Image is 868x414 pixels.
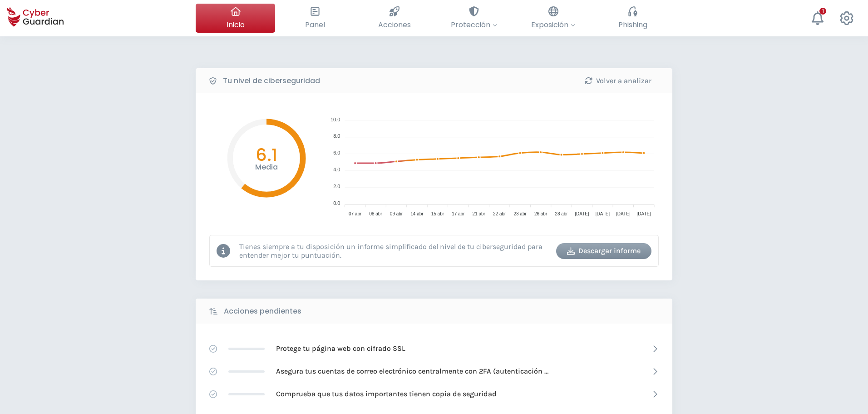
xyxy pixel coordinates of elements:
button: Protección [434,4,513,33]
button: Phishing [593,4,672,33]
tspan: 21 abr [473,211,486,216]
button: Exposición [513,4,593,33]
tspan: 07 abr [349,211,362,216]
tspan: 0.0 [333,200,340,206]
tspan: 6.0 [333,150,340,155]
div: 1 [819,8,826,15]
span: Panel [305,19,325,30]
tspan: [DATE] [596,211,610,216]
button: Acciones [355,4,434,33]
tspan: 28 abr [555,211,568,216]
tspan: [DATE] [575,211,589,216]
b: Acciones pendientes [224,306,301,317]
tspan: 08 abr [369,211,382,216]
button: Descargar informe [556,243,651,259]
tspan: 10.0 [330,117,340,122]
button: Inicio [196,4,275,33]
p: Asegura tus cuentas de correo electrónico centralmente con 2FA (autenticación [PERSON_NAME] factor) [276,366,548,376]
div: Volver a analizar [577,75,659,86]
p: Comprueba que tus datos importantes tienen copia de seguridad [276,389,497,399]
tspan: [DATE] [637,211,651,216]
tspan: 14 abr [410,211,424,216]
tspan: 23 abr [513,211,527,216]
b: Tu nivel de ciberseguridad [223,75,320,86]
span: Phishing [618,19,647,30]
span: Exposición [531,19,575,30]
button: Panel [275,4,355,33]
tspan: 09 abr [390,211,403,216]
tspan: 15 abr [431,211,444,216]
div: Descargar informe [563,245,645,256]
tspan: 22 abr [493,211,506,216]
span: Inicio [227,19,245,30]
tspan: 26 abr [534,211,547,216]
tspan: 4.0 [333,167,340,172]
tspan: [DATE] [616,211,631,216]
tspan: 17 abr [452,211,465,216]
p: Protege tu página web con cifrado SSL [276,344,405,354]
span: Protección [451,19,497,30]
span: Acciones [378,19,411,30]
tspan: 8.0 [333,133,340,139]
tspan: 2.0 [333,184,340,189]
button: Volver a analizar [570,73,666,89]
p: Tienes siempre a tu disposición un informe simplificado del nivel de tu ciberseguridad para enten... [239,242,549,259]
